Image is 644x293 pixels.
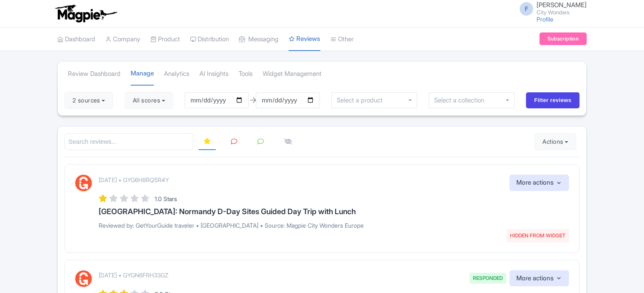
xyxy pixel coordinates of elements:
[330,28,354,51] a: Other
[289,27,320,51] a: Reviews
[75,175,92,191] img: GetYourGuide Logo
[64,92,113,109] button: 2 sources
[75,270,92,287] img: GetYourGuide Logo
[239,62,252,86] a: Tools
[537,10,587,15] small: City Wonders
[155,195,177,202] span: 1.0 Stars
[470,273,506,284] span: RESPONDED
[125,92,173,109] button: All scores
[537,1,587,9] span: [PERSON_NAME]
[510,175,569,191] button: More actions
[131,62,154,86] a: Manage
[164,62,189,86] a: Analytics
[57,28,95,51] a: Dashboard
[515,2,587,15] a: F [PERSON_NAME] City Wonders
[534,133,576,150] button: Actions
[64,133,193,151] input: Search reviews...
[150,28,180,51] a: Product
[537,16,553,23] a: Profile
[263,62,322,86] a: Widget Management
[337,97,387,104] input: Select a product
[199,62,228,86] a: AI Insights
[99,207,569,216] h3: [GEOGRAPHIC_DATA]: Normandy D-Day Sites Guided Day Trip with Lunch
[507,229,569,242] span: HIDDEN FROM WIDGET
[526,92,580,108] input: Filter reviews
[105,28,140,51] a: Company
[510,270,569,287] button: More actions
[53,4,118,23] img: logo-ab69f6fb50320c5b225c76a69d11143b.png
[434,97,490,104] input: Select a collection
[539,32,587,45] a: Subscription
[68,62,121,86] a: Review Dashboard
[99,175,169,184] p: [DATE] • GYG6H8RQ5R4Y
[239,28,279,51] a: Messaging
[190,28,229,51] a: Distribution
[99,271,169,280] p: [DATE] • GYGN6FRH33GZ
[520,2,533,16] span: F
[99,221,569,230] p: Reviewed by: GetYourGuide traveler • [GEOGRAPHIC_DATA] • Source: Magpie City Wonders Europe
